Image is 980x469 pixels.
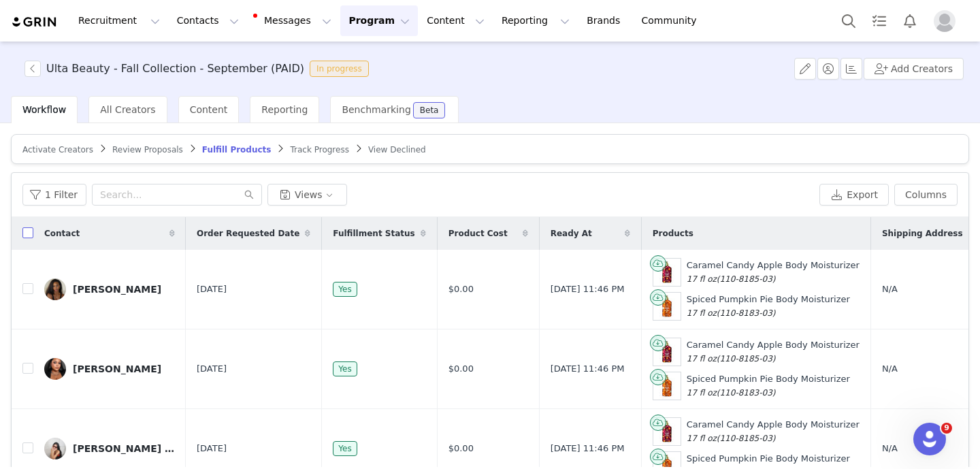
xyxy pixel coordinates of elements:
[926,10,969,32] button: Profile
[717,274,776,284] span: (110-8185-03)
[448,282,474,296] span: $0.00
[333,441,357,456] span: Yes
[717,354,776,363] span: (110-8185-03)
[717,434,776,443] span: (110-8185-03)
[653,372,681,400] img: Product Image
[448,362,474,376] span: $0.00
[717,388,776,398] span: (110-8183-03)
[687,388,717,398] span: 17 fl oz
[653,259,681,286] img: Product Image
[687,308,717,318] span: 17 fl oz
[895,5,925,36] button: Notifications
[70,5,168,36] button: Recruitment
[92,184,262,206] input: Search...
[578,5,632,36] a: Brands
[169,5,247,36] button: Contacts
[551,362,625,376] span: [DATE] 11:46 PM
[834,5,864,36] button: Search
[197,362,227,376] span: [DATE]
[261,104,308,115] span: Reporting
[894,184,958,206] button: Columns
[22,145,93,155] span: Activate Creators
[333,227,414,240] span: Fulfillment Status
[653,418,681,445] img: Product Image
[551,442,625,455] span: [DATE] 11:46 PM
[687,293,850,319] div: Spiced Pumpkin Pie Body Moisturizer
[634,5,711,36] a: Community
[653,227,693,240] span: Products
[419,5,493,36] button: Content
[333,282,357,297] span: Yes
[73,443,175,454] div: [PERSON_NAME] /📍oc/[GEOGRAPHIC_DATA]
[22,104,66,115] span: Workflow
[267,184,347,206] button: Views
[73,363,161,374] div: [PERSON_NAME]
[819,184,889,206] button: Export
[687,434,717,443] span: 17 fl oz
[112,145,183,155] span: Review Proposals
[244,190,254,199] i: icon: search
[342,104,410,115] span: Benchmarking
[340,5,418,36] button: Program
[197,282,227,296] span: [DATE]
[687,372,850,399] div: Spiced Pumpkin Pie Body Moisturizer
[197,442,227,455] span: [DATE]
[73,284,161,295] div: [PERSON_NAME]
[493,5,578,36] button: Reporting
[941,423,952,434] span: 9
[420,106,439,114] div: Beta
[197,227,299,240] span: Order Requested Date
[717,308,776,318] span: (110-8183-03)
[882,227,963,240] span: Shipping Address
[864,5,894,36] a: Tasks
[44,278,175,300] a: [PERSON_NAME]
[687,259,860,285] div: Caramel Candy Apple Body Moisturizer
[448,227,508,240] span: Product Cost
[653,293,681,320] img: Product Image
[368,145,426,155] span: View Declined
[44,358,66,380] img: 8d968a62-05ff-4e58-897a-ebe63c2ef738--s.jpg
[22,184,86,206] button: 1 Filter
[100,104,155,115] span: All Creators
[190,104,228,115] span: Content
[333,361,357,376] span: Yes
[934,10,955,32] img: placeholder-profile.jpg
[913,423,946,455] iframe: Intercom live chat
[24,61,374,77] span: [object Object]
[44,358,175,380] a: [PERSON_NAME]
[687,354,717,363] span: 17 fl oz
[44,438,66,459] img: 6de7c4f1-b5f7-46a3-acae-94dd1495687b--s.jpg
[202,145,272,155] span: Fulfill Products
[551,282,625,296] span: [DATE] 11:46 PM
[44,278,66,300] img: d3338d5b-abb8-4d93-a221-7d1e5ce6ff52--s.jpg
[290,145,348,155] span: Track Progress
[448,442,474,455] span: $0.00
[687,274,717,284] span: 17 fl oz
[46,61,304,77] h3: Ulta Beauty - Fall Collection - September (PAID)
[653,338,681,366] img: Product Image
[44,438,175,459] a: [PERSON_NAME] /📍oc/[GEOGRAPHIC_DATA]
[864,58,964,80] button: Add Creators
[44,227,80,240] span: Contact
[248,5,340,36] button: Messages
[551,227,592,240] span: Ready At
[310,61,369,77] span: In progress
[687,338,860,365] div: Caramel Candy Apple Body Moisturizer
[11,16,59,29] img: grin logo
[687,418,860,444] div: Caramel Candy Apple Body Moisturizer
